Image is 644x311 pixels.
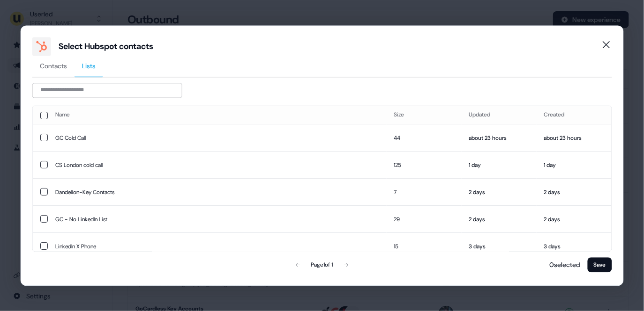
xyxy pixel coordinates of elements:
[48,233,387,260] td: LinkedIn X Phone
[40,61,67,71] span: Contacts
[386,106,461,124] th: Size
[386,124,461,152] td: 44
[386,206,461,233] td: 29
[544,188,604,197] div: 2 days
[48,106,387,124] th: Name
[536,106,611,124] th: Created
[386,233,461,260] td: 15
[48,124,387,152] td: GC Cold Call
[469,242,529,251] div: 3 days
[469,215,529,224] div: 2 days
[469,133,529,143] div: about 23 hours
[544,242,604,251] div: 3 days
[587,257,612,272] button: Save
[469,188,529,197] div: 2 days
[311,260,333,269] div: Page 1 of 1
[48,179,387,206] td: Dandelion-Key Contacts
[544,133,604,143] div: about 23 hours
[544,160,604,170] div: 1 day
[59,41,153,52] div: Select Hubspot contacts
[48,206,387,233] td: GC - No LinkedIn List
[546,260,580,269] p: 0 selected
[469,160,529,170] div: 1 day
[48,152,387,179] td: CS London cold call
[82,61,96,71] span: Lists
[386,152,461,179] td: 125
[544,215,604,224] div: 2 days
[597,35,615,54] button: Close
[461,106,536,124] th: Updated
[386,179,461,206] td: 7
